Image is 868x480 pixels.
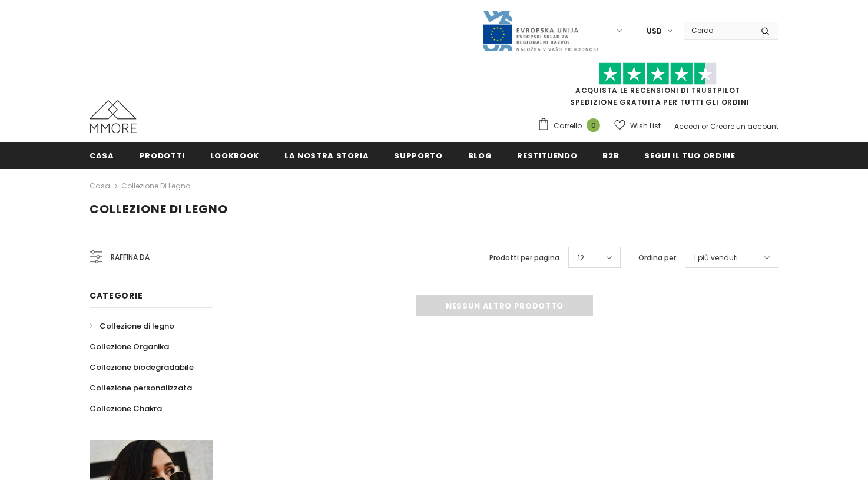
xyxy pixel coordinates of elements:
[554,120,582,132] span: Carrello
[121,181,190,191] a: Collezione di legno
[140,150,185,161] span: Prodotti
[90,290,143,302] span: Categorie
[90,341,169,352] span: Collezione Organika
[111,251,150,264] span: Raffina da
[587,118,600,132] span: 0
[517,150,577,161] span: Restituendo
[90,403,162,414] span: Collezione Chakra
[482,25,599,35] a: Javni Razpis
[710,121,778,131] a: Creare un account
[394,142,442,168] a: supporto
[210,150,259,161] span: Lookbook
[90,362,194,373] span: Collezione biodegradabile
[90,316,174,336] a: Collezione di legno
[90,398,162,419] a: Collezione Chakra
[701,121,708,131] span: or
[599,62,717,85] img: Fidati di Pilot Stars
[90,142,114,168] a: Casa
[602,142,619,168] a: B2B
[694,252,738,264] span: I più venduti
[489,252,559,264] label: Prodotti per pagina
[684,22,752,39] input: Search Site
[90,179,110,193] a: Casa
[482,9,599,52] img: Javni Razpis
[468,150,492,161] span: Blog
[614,115,661,136] a: Wish List
[578,252,584,264] span: 12
[284,150,369,161] span: La nostra storia
[517,142,577,168] a: Restituendo
[140,142,185,168] a: Prodotti
[644,150,735,161] span: Segui il tuo ordine
[284,142,369,168] a: La nostra storia
[602,150,619,161] span: B2B
[100,320,174,332] span: Collezione di legno
[90,378,192,398] a: Collezione personalizzata
[575,85,740,95] a: Acquista le recensioni di TrustPilot
[90,201,228,217] span: Collezione di legno
[644,142,735,168] a: Segui il tuo ordine
[90,382,192,393] span: Collezione personalizzata
[638,252,676,264] label: Ordina per
[90,336,169,357] a: Collezione Organika
[90,150,114,161] span: Casa
[90,100,137,133] img: Casi MMORE
[537,117,606,135] a: Carrello 0
[468,142,492,168] a: Blog
[210,142,259,168] a: Lookbook
[537,68,778,107] span: SPEDIZIONE GRATUITA PER TUTTI GLI ORDINI
[630,120,661,132] span: Wish List
[90,357,194,378] a: Collezione biodegradabile
[394,150,442,161] span: supporto
[674,121,700,131] a: Accedi
[647,25,662,37] span: USD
